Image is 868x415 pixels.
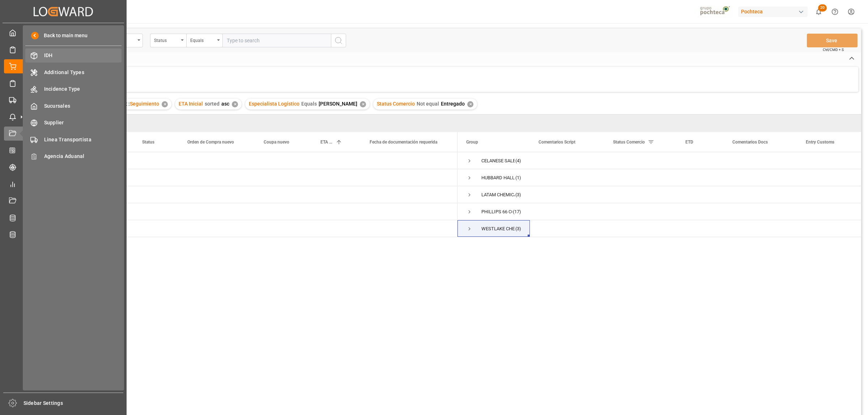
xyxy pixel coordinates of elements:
[44,119,122,127] span: Supplier
[39,32,88,39] span: Back to main menu
[25,132,122,146] a: Linea Transportista
[515,187,521,203] span: (3)
[31,203,458,220] div: Press SPACE to select this row.
[44,52,122,59] span: IDH
[467,101,473,107] div: ✕
[331,34,346,47] button: search button
[31,220,458,237] div: Press SPACE to select this row.
[44,69,122,76] span: Additional Types
[187,140,234,145] span: Orden de Compra nuevo
[698,5,733,18] img: pochtecaImg.jpg_1689854062.jpg
[162,101,168,107] div: ✕
[818,4,827,12] span: 20
[150,34,186,47] button: open menu
[481,204,512,220] div: PHILLIPS 66 COMPANY
[4,76,123,90] a: Customs Compliance
[613,140,645,145] span: Status Comercio
[806,140,834,145] span: Entry Customs
[441,101,465,107] span: Entregado
[142,140,154,145] span: Status
[481,221,515,237] div: WESTLAKE CHEMICALS & VINYLS LLC
[360,101,366,107] div: ✕
[264,140,289,145] span: Coupa nuevo
[232,101,238,107] div: ✕
[186,34,222,47] button: open menu
[823,47,844,52] span: Ctrl/CMD + S
[4,143,123,157] a: CO2e Calculator
[44,102,122,110] span: Sucursales
[466,140,478,145] span: Group
[4,194,123,208] a: Document Management
[4,59,123,73] a: Details PO
[377,101,415,107] span: Status Comercio
[319,101,357,107] span: [PERSON_NAME]
[25,48,122,63] a: IDH
[515,221,521,237] span: (3)
[481,170,515,186] div: HUBBARD HALL INC
[4,177,123,191] a: My Reports
[44,85,122,93] span: Incidence Type
[31,152,458,169] div: Press SPACE to select this row.
[417,101,439,107] span: Not equal
[738,5,810,18] button: Pochteca
[810,4,827,20] button: show 20 new notifications
[221,101,229,107] span: asc
[320,140,333,145] span: ETA Inicial
[738,7,808,17] div: Pochteca
[4,42,123,56] a: Nuevas Ordenes
[685,140,693,145] span: ETD
[31,186,458,203] div: Press SPACE to select this row.
[539,140,575,145] span: Comentarios Script
[4,26,123,40] a: My Cockpit
[513,204,521,220] span: (17)
[205,101,220,107] span: sorted
[807,34,858,47] button: Save
[154,35,179,44] div: Status
[4,227,123,241] a: Freight Forwarder
[249,101,299,107] span: Especialista Logístico
[4,210,123,224] a: All Carriers
[370,140,437,145] span: Fecha de documentación requerida
[25,116,122,130] a: Supplier
[190,35,215,44] div: Equals
[44,136,122,144] span: Linea Transportista
[25,82,122,96] a: Incidence Type
[827,4,843,20] button: Help Center
[481,187,515,203] div: LATAM CHEMICALS LLC
[31,169,458,186] div: Press SPACE to select this row.
[222,34,331,47] input: Type to search
[481,153,515,169] div: CELANESE SALES US LTD
[44,153,122,160] span: Agencia Aduanal
[24,399,124,407] span: Sidebar Settings
[130,101,159,107] span: Seguimiento
[25,99,122,113] a: Sucursales
[4,160,123,174] a: Tracking
[25,149,122,163] a: Agencia Aduanal
[515,170,521,186] span: (1)
[515,153,521,169] span: (4)
[301,101,317,107] span: Equals
[179,101,203,107] span: ETA Inicial
[4,93,123,107] a: Final Delivery
[25,65,122,79] a: Additional Types
[732,140,768,145] span: Comentarios Docs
